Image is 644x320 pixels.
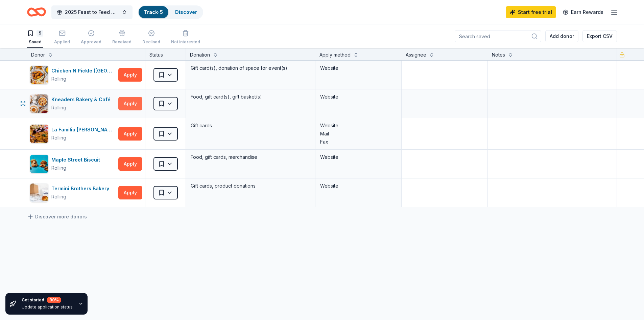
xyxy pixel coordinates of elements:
[30,183,116,202] button: Image for Termini Brothers BakeryTermini Brothers BakeryRolling
[51,67,116,75] div: Chicken N Pickle ([GEOGRAPHIC_DATA])
[190,152,311,162] div: Food, gift cards, merchandise
[47,297,61,303] div: 80 %
[30,65,116,84] button: Image for Chicken N Pickle (San Antonio)Chicken N Pickle ([GEOGRAPHIC_DATA])Rolling
[54,39,70,45] div: Applied
[190,121,311,130] div: Gift cards
[27,213,87,221] a: Discover more donors
[118,157,142,171] button: Apply
[142,27,160,48] button: Declined
[545,30,578,42] button: Add donor
[54,27,70,48] button: Applied
[171,27,200,48] button: Not interested
[27,39,43,45] div: Saved
[144,9,163,15] a: Track· 5
[406,51,426,59] div: Assignee
[171,39,200,45] div: Not interested
[37,30,43,37] div: 5
[51,126,116,134] div: La Familia [PERSON_NAME] Restaurants
[112,39,132,45] div: Received
[506,6,556,18] a: Start free trial
[51,193,66,201] div: Rolling
[27,4,46,20] a: Home
[118,127,142,141] button: Apply
[51,185,112,193] div: Termini Brothers Bakery
[81,39,101,45] div: Approved
[22,297,73,303] div: Get started
[320,122,397,130] div: Website
[30,94,116,113] button: Image for Kneaders Bakery & CaféKneaders Bakery & CaféRolling
[30,184,48,202] img: Image for Termini Brothers Bakery
[118,97,142,110] button: Apply
[320,138,397,146] div: Fax
[51,164,66,172] div: Rolling
[175,9,197,15] a: Discover
[142,39,160,45] div: Declined
[51,95,113,104] div: Kneaders Bakery & Café
[455,30,541,42] input: Search saved
[118,68,142,82] button: Apply
[320,182,397,190] div: Website
[51,134,66,142] div: Rolling
[65,8,119,16] span: 2025 Feast to Feed Gala
[319,51,351,59] div: Apply method
[320,64,397,72] div: Website
[190,181,311,191] div: Gift cards, product donations
[320,93,397,101] div: Website
[81,27,101,48] button: Approved
[31,51,45,59] div: Donor
[30,125,48,143] img: Image for La Familia Cortez Restaurants
[190,51,210,59] div: Donation
[30,66,48,84] img: Image for Chicken N Pickle (San Antonio)
[30,94,48,113] img: Image for Kneaders Bakery & Café
[145,48,186,60] div: Status
[492,51,505,59] div: Notes
[118,186,142,199] button: Apply
[51,5,133,19] button: 2025 Feast to Feed Gala
[27,27,43,48] button: 5Saved
[22,304,73,310] div: Update application status
[138,5,203,19] button: Track· 5Discover
[190,92,311,102] div: Food, gift card(s), gift basket(s)
[582,30,617,42] button: Export CSV
[30,154,116,173] button: Image for Maple Street BiscuitMaple Street BiscuitRolling
[559,6,607,18] a: Earn Rewards
[112,27,132,48] button: Received
[320,130,397,138] div: Mail
[320,153,397,161] div: Website
[51,75,66,83] div: Rolling
[190,63,311,73] div: Gift card(s), donation of space for event(s)
[30,124,116,143] button: Image for La Familia Cortez RestaurantsLa Familia [PERSON_NAME] RestaurantsRolling
[51,156,103,164] div: Maple Street Biscuit
[30,155,48,173] img: Image for Maple Street Biscuit
[51,104,66,112] div: Rolling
